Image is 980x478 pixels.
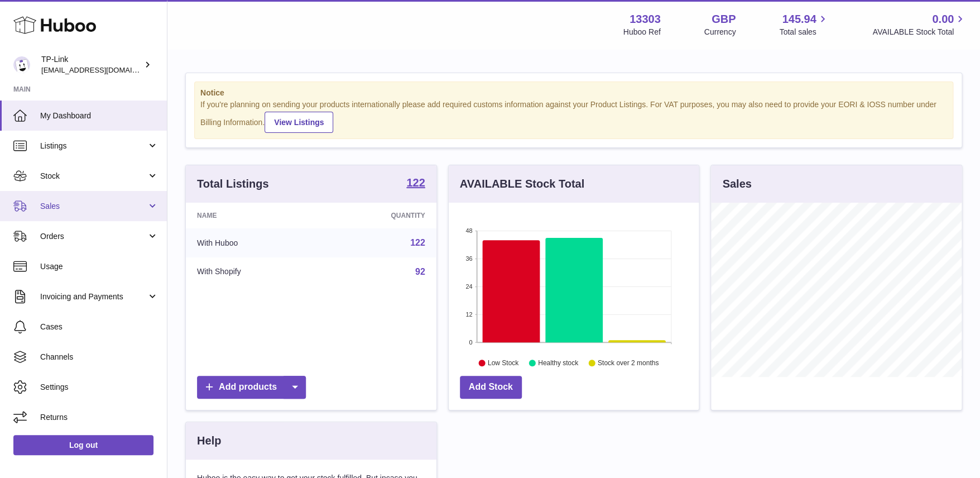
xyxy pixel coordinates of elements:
[872,12,967,37] a: 0.00 AVAILABLE Stock Total
[465,311,472,318] text: 12
[197,433,221,448] h3: Help
[712,12,736,27] strong: GBP
[410,238,425,247] a: 122
[630,12,661,27] strong: 13303
[538,359,579,367] text: Healthy stock
[197,376,306,399] a: Add products
[200,99,947,133] div: If you're planning on sending your products internationally please add required customs informati...
[40,141,147,151] span: Listings
[40,111,158,121] span: My Dashboard
[40,201,147,212] span: Sales
[41,65,164,74] span: [EMAIL_ADDRESS][DOMAIN_NAME]
[704,27,736,37] div: Currency
[722,176,751,192] h3: Sales
[40,261,158,272] span: Usage
[623,27,661,37] div: Huboo Ref
[186,203,321,228] th: Name
[40,322,158,332] span: Cases
[40,291,147,302] span: Invoicing and Payments
[406,177,425,190] a: 122
[40,171,147,181] span: Stock
[782,12,816,27] span: 145.94
[488,359,519,367] text: Low Stock
[779,12,829,37] a: 145.94 Total sales
[460,176,584,192] h3: AVAILABLE Stock Total
[200,88,947,98] strong: Notice
[872,27,967,37] span: AVAILABLE Stock Total
[13,56,30,73] img: gaby.chen@tp-link.com
[406,177,425,188] strong: 122
[40,382,158,393] span: Settings
[40,352,158,362] span: Channels
[40,412,158,423] span: Returns
[465,283,472,290] text: 24
[469,339,472,346] text: 0
[465,227,472,234] text: 48
[598,359,659,367] text: Stock over 2 months
[186,257,321,286] td: With Shopify
[41,54,142,75] div: TP-Link
[465,255,472,262] text: 36
[265,112,333,133] a: View Listings
[460,376,522,399] a: Add Stock
[186,228,321,257] td: With Huboo
[932,12,954,27] span: 0.00
[197,176,269,192] h3: Total Listings
[779,27,829,37] span: Total sales
[415,267,425,276] a: 92
[321,203,436,228] th: Quantity
[40,231,147,242] span: Orders
[13,435,153,455] a: Log out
